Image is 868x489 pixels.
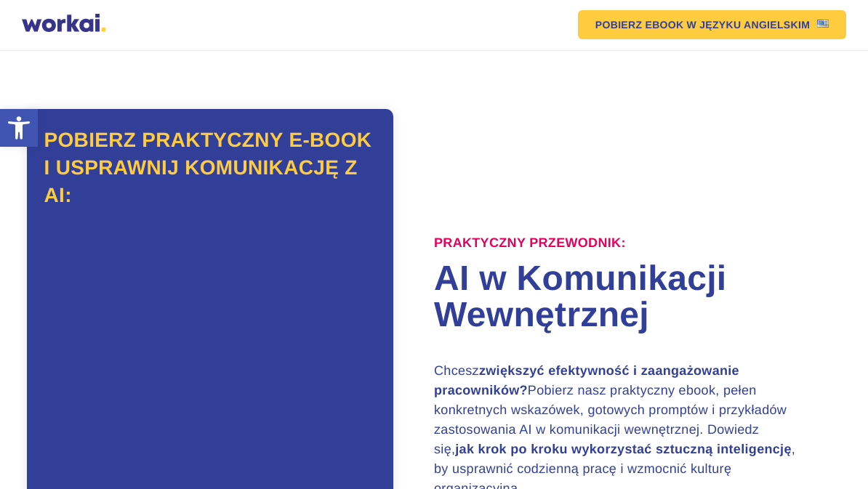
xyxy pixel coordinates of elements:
[434,363,739,397] strong: zwiększyć efektywność i zaangażowanie pracowników?
[434,235,626,251] label: Praktyczny przewodnik:
[455,442,791,456] strong: jak krok po kroku wykorzystać sztuczną inteligencję
[44,126,376,209] h2: Pobierz praktyczny e-book i usprawnij komunikację z AI:
[434,261,842,334] h1: AI w Komunikacji Wewnętrznej
[817,20,829,28] img: US flag
[595,20,684,30] em: POBIERZ EBOOK
[578,10,846,39] a: POBIERZ EBOOKW JĘZYKU ANGIELSKIMUS flag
